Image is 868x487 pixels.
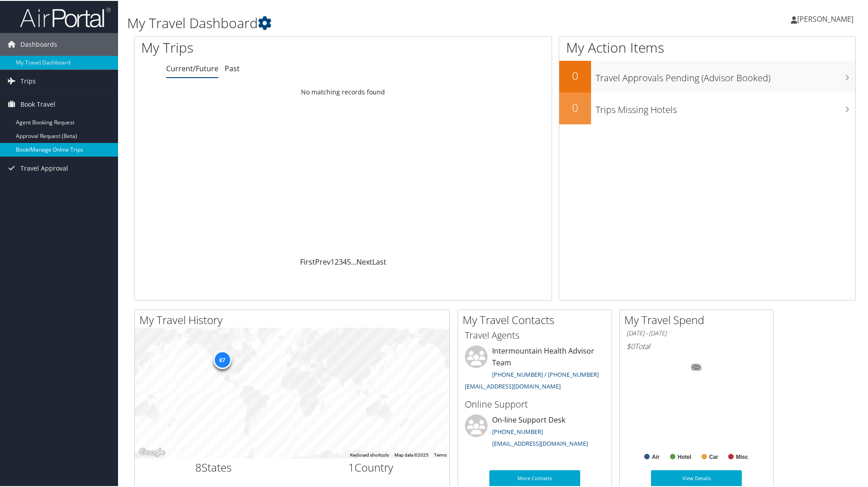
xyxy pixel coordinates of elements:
span: 8 [195,459,202,474]
a: 0Travel Approvals Pending (Advisor Booked) [559,60,855,92]
span: … [351,256,356,266]
a: [EMAIL_ADDRESS][DOMAIN_NAME] [492,438,588,447]
a: Terms (opens in new tab) [434,452,447,457]
td: No matching records found [134,83,552,99]
span: Map data ©2025 [395,452,429,457]
h2: My Travel Spend [624,311,773,327]
a: 1 [330,256,335,266]
text: Misc [736,453,748,459]
li: Intermountain Health Advisor Team [460,344,609,393]
a: 4 [343,256,347,266]
span: [PERSON_NAME] [797,13,853,23]
a: 2 [335,256,339,266]
h1: My Trips [141,37,371,56]
li: On-line Support Desk [460,413,609,451]
span: $0 [626,340,635,350]
h3: Travel Approvals Pending (Advisor Booked) [596,66,855,84]
h6: Total [626,340,766,350]
h2: 0 [559,99,591,114]
h2: 0 [559,67,591,83]
h2: My Travel Contacts [463,311,612,327]
h2: States [142,459,286,474]
text: Air [652,453,660,459]
a: Last [372,256,386,266]
a: Current/Future [166,63,218,73]
a: 0Trips Missing Hotels [559,92,855,123]
h2: Country [299,459,443,474]
a: View Details [651,469,742,486]
h1: My Travel Dashboard [127,13,617,32]
h6: [DATE] - [DATE] [626,328,766,337]
span: 1 [348,459,355,474]
h1: My Action Items [559,37,855,56]
a: 5 [347,256,351,266]
div: 87 [213,349,231,368]
span: Travel Approval [20,156,68,179]
span: Book Travel [20,92,55,115]
a: [PERSON_NAME] [791,5,863,32]
a: First [300,256,315,266]
text: Hotel [678,453,691,459]
img: airportal-logo.png [20,6,111,27]
a: 3 [339,256,343,266]
a: More Contacts [489,469,580,486]
a: Prev [315,256,330,266]
a: Next [356,256,372,266]
tspan: 0% [693,364,700,369]
h3: Travel Agents [465,328,605,341]
text: Car [709,453,718,459]
button: Keyboard shortcuts [350,451,389,457]
img: Google [137,446,167,457]
a: Past [225,63,240,73]
h2: My Travel History [139,311,449,327]
a: [PHONE_NUMBER] [492,427,543,435]
a: [PHONE_NUMBER] / [PHONE_NUMBER] [492,369,599,378]
span: Dashboards [20,32,57,55]
span: Trips [20,69,36,92]
a: Open this area in Google Maps (opens a new window) [137,446,167,457]
h3: Online Support [465,397,605,410]
h3: Trips Missing Hotels [596,98,855,115]
a: [EMAIL_ADDRESS][DOMAIN_NAME] [465,381,561,389]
